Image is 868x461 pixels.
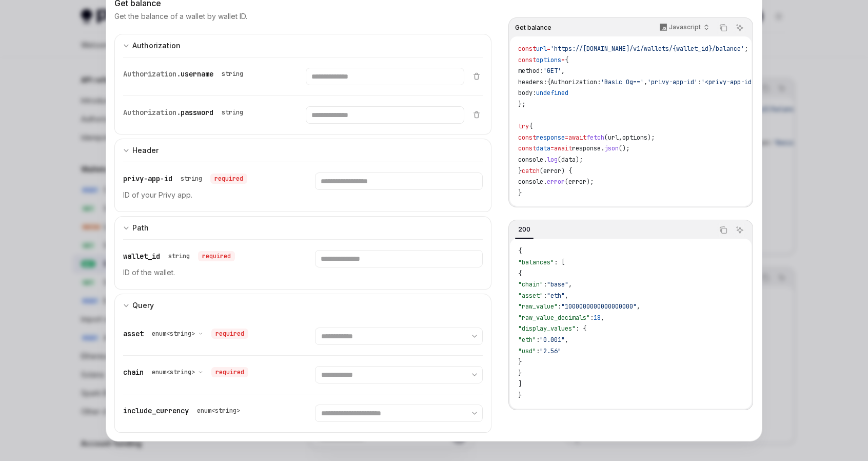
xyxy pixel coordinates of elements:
span: error [547,178,565,186]
input: Enter username [306,68,464,85]
span: : [558,302,561,311]
input: Enter wallet_id [315,250,482,267]
span: const [518,144,536,152]
button: Javascript [654,19,714,36]
div: include_currency [123,405,244,417]
span: , [644,78,647,86]
span: = [561,56,565,64]
span: } [518,167,522,175]
span: Authorization. [123,69,181,79]
span: 'GET' [543,67,561,75]
span: "eth" [547,292,565,300]
span: await [568,133,586,142]
span: ) { [561,167,572,175]
span: username [181,69,213,79]
span: console [518,156,543,164]
span: ( [540,167,543,175]
span: try [518,122,529,130]
span: method: [518,67,543,75]
span: { [518,270,522,278]
span: error [568,178,586,186]
span: , [565,292,568,300]
span: await [554,144,572,152]
span: catch [522,167,540,175]
span: const [518,56,536,64]
p: ID of the wallet. [123,266,290,279]
span: const [518,133,536,142]
button: Expand input section [114,294,491,317]
p: Get the balance of a wallet by wallet ID. [114,11,247,22]
span: enum<string> [152,330,195,338]
span: , [601,314,604,322]
span: ); [576,156,583,164]
span: ); [647,133,655,142]
span: log [547,156,558,164]
div: Authorization [132,40,181,52]
span: (); [619,144,629,152]
span: privy-app-id [123,174,172,183]
span: data [561,156,576,164]
div: asset [123,328,248,340]
div: required [210,174,247,184]
span: const [518,45,536,53]
span: password [181,108,213,117]
button: enum<string> [152,329,203,339]
span: { [529,122,532,130]
span: options [622,133,647,142]
span: { [518,247,522,255]
div: required [211,329,248,339]
span: : [ [554,258,565,266]
div: 200 [515,223,534,236]
span: : [543,292,547,300]
span: , [565,336,568,344]
span: body: [518,89,536,97]
span: error [543,167,561,175]
span: } [518,358,522,366]
button: Copy the contents from the code block [717,21,730,34]
button: Ask AI [733,223,746,237]
span: 'https://[DOMAIN_NAME]/v1/wallets/{wallet_id}/balance' [550,45,744,53]
span: } [518,369,522,377]
span: enum<string> [152,368,195,376]
span: chain [123,368,144,377]
div: Header [132,144,159,157]
span: , [561,67,565,75]
span: headers: [518,78,547,86]
span: : [536,336,540,344]
span: } [518,391,522,399]
select: Select asset [315,328,482,345]
span: response [572,144,601,152]
div: Authorization.password [123,106,247,119]
span: fetch [586,133,604,142]
span: = [547,45,550,53]
span: options [536,56,561,64]
span: ] [518,380,522,388]
span: url [608,133,619,142]
span: 18 [594,314,601,322]
select: Select chain [315,366,482,383]
span: "display_values" [518,324,576,333]
button: Expand input section [114,34,491,57]
p: Javascript [669,23,701,31]
span: wallet_id [123,252,160,261]
select: Select include_currency [315,405,482,422]
input: Enter password [306,106,464,124]
span: "1000000000000000000" [561,302,637,311]
span: : [590,314,594,322]
span: Get balance [515,24,551,32]
span: { [547,78,550,86]
span: '<privy-app-id>' [701,78,759,86]
button: enum<string> [152,367,203,377]
span: "raw_value" [518,302,558,311]
button: Delete item [470,72,483,80]
span: . [543,156,547,164]
span: "chain" [518,280,543,289]
span: } [518,189,522,197]
div: Query [132,299,154,312]
span: console [518,178,543,186]
span: 'privy-app-id' [647,78,698,86]
span: { [565,56,568,64]
span: response [536,133,565,142]
button: Expand input section [114,216,491,239]
div: required [211,367,248,377]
